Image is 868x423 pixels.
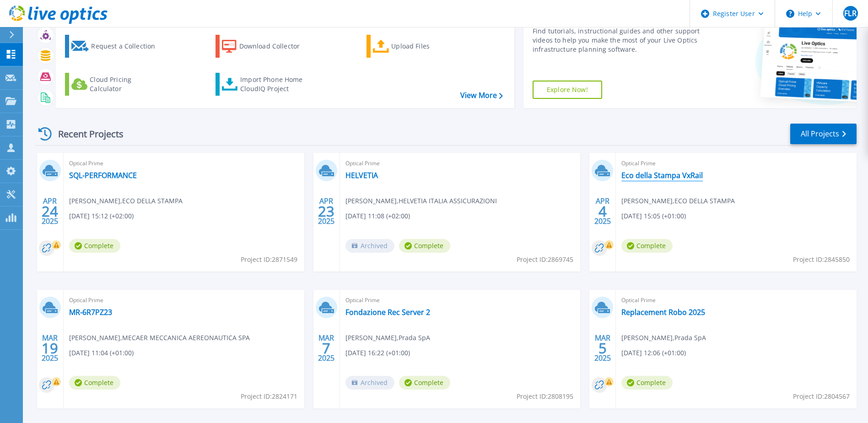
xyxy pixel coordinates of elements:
[345,158,575,168] span: Optical Prime
[240,75,312,93] div: Import Phone Home CloudIQ Project
[90,75,163,93] div: Cloud Pricing Calculator
[621,211,686,221] span: [DATE] 15:05 (+01:00)
[621,171,703,180] a: Eco della Stampa VxRail
[318,195,335,228] div: APR 2025
[793,255,850,265] span: Project ID: 2845850
[367,35,469,58] a: Upload Files
[621,333,706,343] span: [PERSON_NAME] , Prada SpA
[69,211,134,221] span: [DATE] 15:12 (+02:00)
[460,91,503,100] a: View More
[621,348,686,358] span: [DATE] 12:06 (+01:00)
[69,171,137,180] a: SQL-PERFORMANCE
[241,391,297,401] span: Project ID: 2824171
[517,391,573,401] span: Project ID: 2808195
[318,331,335,365] div: MAR 2025
[345,348,410,358] span: [DATE] 16:22 (+01:00)
[35,123,136,145] div: Recent Projects
[42,344,58,352] span: 19
[844,10,856,17] span: FLR
[91,37,164,55] div: Request a Collection
[65,35,167,58] a: Request a Collection
[69,348,134,358] span: [DATE] 11:04 (+01:00)
[621,158,851,168] span: Optical Prime
[345,239,394,253] span: Archived
[241,255,297,265] span: Project ID: 2871549
[69,196,183,206] span: [PERSON_NAME] , ECO DELLA STAMPA
[41,195,59,228] div: APR 2025
[621,376,673,390] span: Complete
[621,239,673,253] span: Complete
[69,376,120,390] span: Complete
[345,295,575,305] span: Optical Prime
[345,376,394,390] span: Archived
[533,27,702,54] div: Find tutorials, instructional guides and other support videos to help you make the most of your L...
[41,331,59,365] div: MAR 2025
[594,195,611,228] div: APR 2025
[533,81,602,99] a: Explore Now!
[345,308,430,317] a: Fondazione Rec Server 2
[345,211,410,221] span: [DATE] 11:08 (+02:00)
[517,255,573,265] span: Project ID: 2869745
[793,391,850,401] span: Project ID: 2804567
[69,295,299,305] span: Optical Prime
[318,207,334,215] span: 23
[399,239,450,253] span: Complete
[345,171,378,180] a: HELVETIA
[345,333,430,343] span: [PERSON_NAME] , Prada SpA
[69,308,112,317] a: MR-6R7PZ23
[598,344,607,352] span: 5
[42,207,58,215] span: 24
[621,295,851,305] span: Optical Prime
[69,239,120,253] span: Complete
[598,207,607,215] span: 4
[790,124,857,144] a: All Projects
[69,333,250,343] span: [PERSON_NAME] , MECAER MECCANICA AEREONAUTICA SPA
[69,158,299,168] span: Optical Prime
[239,37,313,55] div: Download Collector
[216,35,318,58] a: Download Collector
[399,376,450,390] span: Complete
[322,344,330,352] span: 7
[621,308,705,317] a: Replacement Robo 2025
[594,331,611,365] div: MAR 2025
[621,196,735,206] span: [PERSON_NAME] , ECO DELLA STAMPA
[345,196,497,206] span: [PERSON_NAME] , HELVETIA ITALIA ASSICURAZIONI
[65,73,167,96] a: Cloud Pricing Calculator
[391,37,464,55] div: Upload Files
